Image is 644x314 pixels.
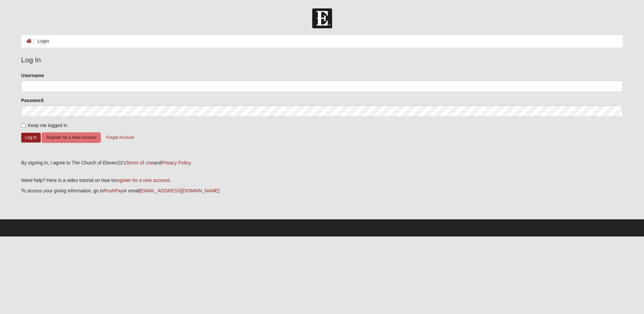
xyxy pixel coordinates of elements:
div: By signing in, I agree to The Church of Eleven22's and . [21,159,623,166]
label: Username [21,72,44,79]
span: Keep me logged in [28,123,67,128]
a: Terms of Use [126,160,153,165]
a: register for a new account [115,178,169,183]
p: To access your giving information, go to or email [21,187,623,194]
button: Forgot Account [102,132,138,143]
button: Log In [21,133,41,143]
button: Register for a New Account [42,132,100,143]
input: Keep me logged in [21,123,26,128]
a: PushPay [104,188,123,193]
label: Password [21,97,43,104]
a: Privacy Policy [161,160,190,165]
p: Need help? Here is a video tutorial on how to . [21,177,623,184]
li: Login [32,38,49,45]
legend: Log In [21,55,623,65]
img: Church of Eleven22 Logo [312,8,332,28]
a: [EMAIL_ADDRESS][DOMAIN_NAME] [140,188,220,193]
